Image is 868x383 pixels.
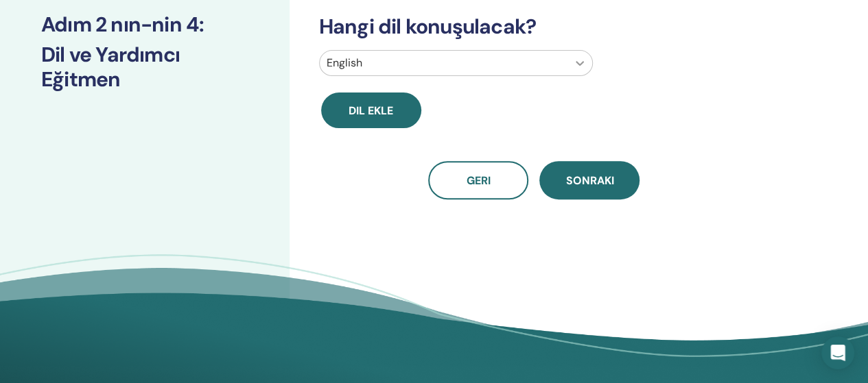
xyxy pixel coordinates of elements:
button: Dil ekle [321,92,421,128]
span: Geri [467,173,491,188]
button: Geri [428,161,528,199]
span: Dil ekle [349,103,393,118]
h3: Hangi dil konuşulacak? [311,14,758,39]
span: Sonraki [565,173,613,188]
button: Sonraki [539,161,640,199]
h3: Adım 2 nın-nin 4 : [41,12,248,37]
div: Open Intercom Messenger [821,336,854,369]
h3: Dil ve Yardımcı Eğitmen [41,42,248,92]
